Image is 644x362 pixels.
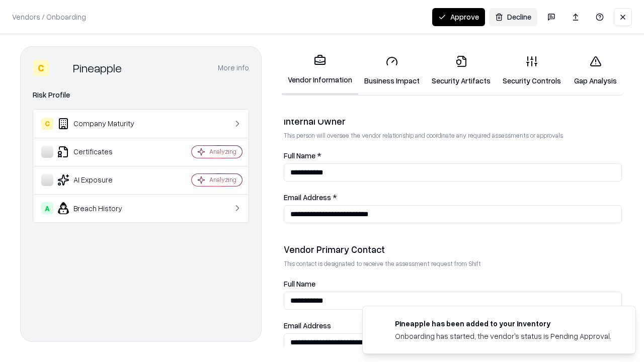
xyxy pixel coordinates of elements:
[12,12,86,22] p: Vendors / Onboarding
[284,259,622,268] p: This contact is designated to receive the assessment request from Shift
[358,47,426,94] a: Business Impact
[41,202,53,214] div: A
[33,89,249,101] div: Risk Profile
[41,174,162,186] div: AI Exposure
[426,47,497,94] a: Security Artifacts
[73,60,122,76] div: Pineapple
[567,47,624,94] a: Gap Analysis
[284,152,622,159] label: Full Name *
[497,47,567,94] a: Security Controls
[489,8,537,26] button: Decline
[41,118,162,130] div: Company Maturity
[41,146,162,158] div: Certificates
[33,60,49,76] div: C
[375,318,387,330] img: pineappleenergy.com
[395,318,611,329] div: Pineapple has been added to your inventory
[41,202,162,214] div: Breach History
[282,46,358,95] a: Vendor Information
[284,322,622,329] label: Email Address
[284,280,622,288] label: Full Name
[432,8,485,26] button: Approve
[284,131,622,140] p: This person will oversee the vendor relationship and coordinate any required assessments or appro...
[218,59,249,77] button: More info
[209,147,236,156] div: Analyzing
[53,60,69,76] img: Pineapple
[284,194,622,201] label: Email Address *
[41,118,53,130] div: C
[395,331,611,341] div: Onboarding has started, the vendor's status is Pending Approval.
[284,115,622,127] div: Internal Owner
[284,243,622,255] div: Vendor Primary Contact
[209,175,236,184] div: Analyzing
